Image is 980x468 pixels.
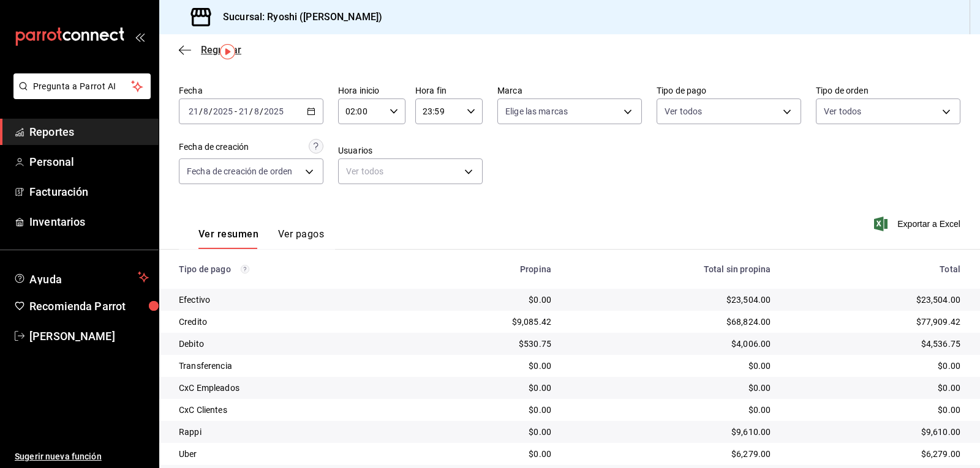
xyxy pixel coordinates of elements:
[199,106,203,116] span: /
[278,228,324,249] button: Ver pagos
[421,316,551,328] div: $9,085.42
[571,360,771,372] div: $0.00
[179,426,402,438] div: Rappi
[198,228,258,249] button: Ver resumen
[421,338,551,350] div: $530.75
[421,448,551,460] div: $0.00
[220,44,235,59] img: Tooltip marker
[179,86,323,95] label: Fecha
[790,426,960,438] div: $9,610.00
[824,105,861,117] span: Ver todos
[571,294,771,306] div: $23,504.00
[179,294,402,306] div: Efectivo
[198,228,324,249] div: navigation tabs
[29,328,149,344] span: [PERSON_NAME]
[421,426,551,438] div: $0.00
[571,316,771,328] div: $68,824.00
[179,448,402,460] div: Uber
[203,106,209,116] input: --
[790,264,960,274] div: Total
[505,105,568,117] span: Elige las marcas
[657,86,801,95] label: Tipo de pago
[338,86,405,95] label: Hora inicio
[260,106,263,116] span: /
[13,73,151,99] button: Pregunta a Parrot AI
[790,382,960,394] div: $0.00
[179,360,402,372] div: Transferencia
[241,265,249,273] svg: Los pagos realizados con Pay y otras terminales son montos brutos.
[179,141,249,154] div: Fecha de creación
[29,298,149,314] span: Recomienda Parrot
[188,106,199,116] input: --
[29,184,149,200] span: Facturación
[421,264,551,274] div: Propina
[665,105,702,117] span: Ver todos
[15,450,149,463] span: Sugerir nueva función
[235,106,237,116] span: -
[254,106,260,116] input: --
[790,338,960,350] div: $4,536.75
[338,146,483,155] label: Usuarios
[790,294,960,306] div: $23,504.00
[415,86,483,95] label: Hora fin
[213,10,382,24] h3: Sucursal: Ryoshi ([PERSON_NAME])
[29,154,149,170] span: Personal
[571,448,771,460] div: $6,279.00
[421,382,551,394] div: $0.00
[338,158,483,184] div: Ver todos
[263,106,284,116] input: ----
[201,44,241,56] span: Regresar
[29,214,149,230] span: Inventarios
[179,44,241,56] button: Regresar
[421,404,551,416] div: $0.00
[179,382,402,394] div: CxC Empleados
[876,217,960,231] button: Exportar a Excel
[238,106,249,116] input: --
[571,338,771,350] div: $4,006.00
[179,316,402,328] div: Credito
[9,89,151,102] a: Pregunta a Parrot AI
[179,404,402,416] div: CxC Clientes
[571,404,771,416] div: $0.00
[135,32,145,42] button: open_drawer_menu
[816,86,960,95] label: Tipo de orden
[497,86,642,95] label: Marca
[249,106,253,116] span: /
[187,165,292,177] span: Fecha de creación de orden
[179,264,402,274] div: Tipo de pago
[29,124,149,140] span: Reportes
[209,106,213,116] span: /
[421,360,551,372] div: $0.00
[790,404,960,416] div: $0.00
[179,338,402,350] div: Debito
[790,316,960,328] div: $77,909.42
[29,270,133,284] span: Ayuda
[33,80,132,93] span: Pregunta a Parrot AI
[790,360,960,372] div: $0.00
[571,426,771,438] div: $9,610.00
[213,106,233,116] input: ----
[421,294,551,306] div: $0.00
[571,264,771,274] div: Total sin propina
[790,448,960,460] div: $6,279.00
[571,382,771,394] div: $0.00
